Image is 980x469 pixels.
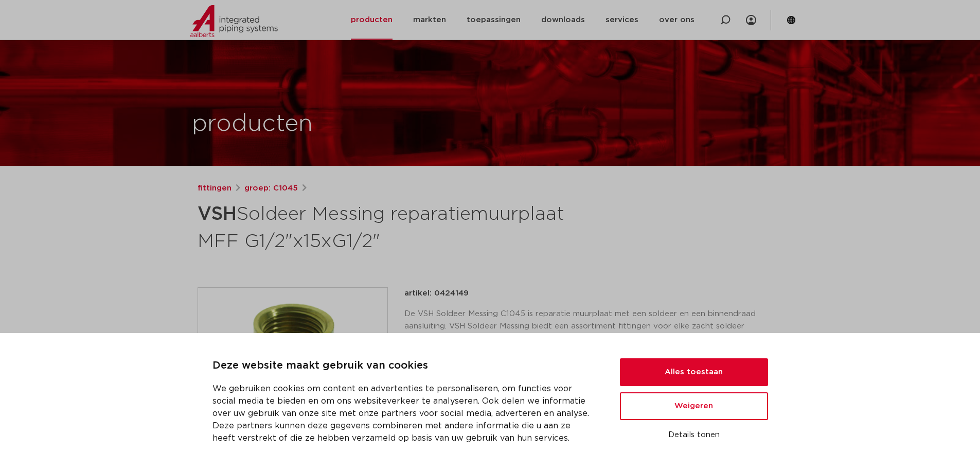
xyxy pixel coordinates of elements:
button: Alles toestaan [620,358,768,386]
h1: producten [192,108,313,141]
p: We gebruiken cookies om content en advertenties te personaliseren, om functies voor social media ... [212,383,595,444]
h1: Soldeer Messing reparatiemuurplaat MFF G1/2"x15xG1/2" [198,199,584,254]
p: Deze website maakt gebruik van cookies [212,358,595,374]
a: groep: C1045 [244,182,298,195]
button: Weigeren [620,392,768,420]
p: artikel: 0424149 [404,287,469,300]
a: fittingen [198,182,231,195]
button: Details tonen [620,426,768,444]
p: De VSH Soldeer Messing C1045 is reparatie muurplaat met een soldeer en een binnendraad aansluitin... [404,308,783,357]
strong: VSH [198,205,237,223]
